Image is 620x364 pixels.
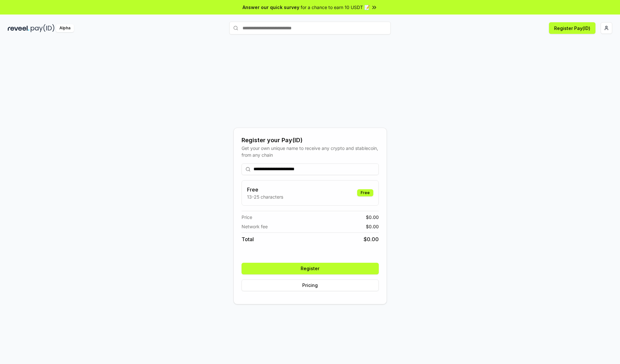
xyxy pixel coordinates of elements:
[549,22,595,34] button: Register Pay(ID)
[366,223,379,230] span: $ 0.00
[357,189,373,196] div: Free
[247,193,283,200] p: 13-25 characters
[242,214,252,221] span: Price
[31,24,55,32] img: pay_id
[366,214,379,221] span: $ 0.00
[8,24,29,32] img: reveel_dark
[242,235,254,243] span: Total
[247,186,283,193] h3: Free
[364,235,379,243] span: $ 0.00
[56,24,74,32] div: Alpha
[301,4,370,11] span: for a chance to earn 10 USDT 📝
[242,280,379,291] button: Pricing
[242,136,379,145] div: Register your Pay(ID)
[242,263,379,274] button: Register
[243,4,299,11] span: Answer our quick survey
[242,223,268,230] span: Network fee
[242,145,379,158] div: Get your own unique name to receive any crypto and stablecoin, from any chain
